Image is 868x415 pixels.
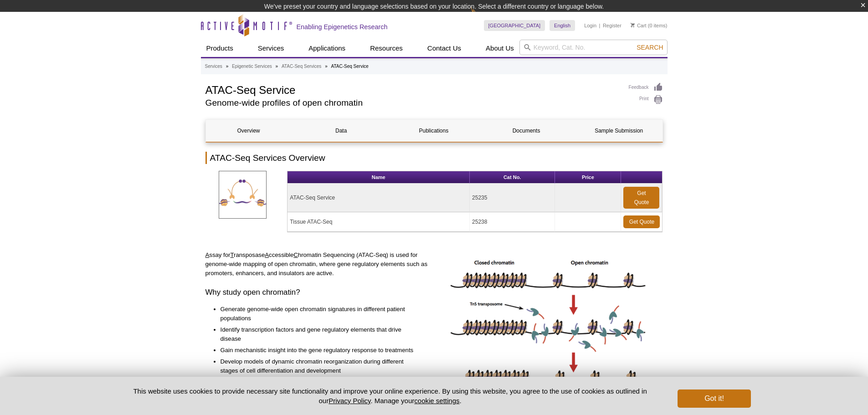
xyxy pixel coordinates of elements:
img: Your Cart [631,23,635,27]
button: Got it! [678,389,750,408]
a: Data [298,120,384,142]
img: ATAC-SeqServices [219,171,267,219]
a: English [550,20,575,31]
a: Login [584,22,596,29]
td: Tissue ATAC-Seq [288,212,470,232]
li: Develop models of dynamic chromatin reorganization during different stages of cell differentiatio... [221,357,422,375]
a: Publications [391,120,477,142]
input: Keyword, Cat. No. [519,40,668,55]
a: Contact Us [422,40,467,57]
th: Name [288,171,470,184]
a: Services [252,40,290,57]
li: » [226,64,229,69]
li: ATAC-Seq Service [331,64,369,69]
a: Epigenetic Services [232,62,272,71]
th: Cat No. [470,171,555,184]
a: Products [201,40,239,57]
u: A [205,251,210,258]
a: Privacy Policy [329,397,370,405]
a: About Us [480,40,519,57]
a: Applications [303,40,351,57]
a: [GEOGRAPHIC_DATA] [484,20,545,31]
th: Price [555,171,621,184]
td: ATAC-Seq Service [288,184,470,212]
li: (0 items) [631,20,668,31]
h1: ATAC-Seq Service [205,82,620,96]
h2: Enabling Epigenetics Research [297,23,388,31]
a: Services [205,62,222,71]
u: A [265,251,269,258]
td: 25235 [470,184,555,212]
a: Feedback [629,82,663,92]
li: » [325,64,328,69]
li: » [276,64,278,69]
li: | [599,20,601,31]
u: C [293,251,298,258]
h2: Genome-wide profiles of open chromatin [205,99,620,107]
a: Documents [483,120,569,142]
a: ATAC-Seq Services [282,62,321,71]
span: Search [637,44,663,51]
button: cookie settings [414,397,459,405]
li: Generate genome-wide open chromatin signatures in different patient populations [221,305,422,323]
a: Sample Submission [576,120,662,142]
button: Search [634,43,666,51]
a: Print [629,95,663,105]
a: Get Quote [623,215,660,228]
a: Resources [365,40,408,57]
h2: ATAC-Seq Services Overview [205,152,663,164]
a: Get Quote [623,187,659,209]
li: Identify transcription factors and gene regulatory elements that drive disease [221,325,422,343]
a: Overview [206,120,292,142]
u: T [230,251,234,258]
a: Register [603,22,621,29]
p: This website uses cookies to provide necessary site functionality and improve your online experie... [118,386,663,405]
li: Gain mechanistic insight into the gene regulatory response to treatments [221,346,422,355]
img: Change Here [471,7,495,28]
td: 25238 [470,212,555,232]
a: Cart [631,22,647,29]
p: ssay for ransposase ccessible hromatin Sequencing (ATAC-Seq) is used for genome-wide mapping of o... [205,251,431,278]
h3: Why study open chromatin? [205,287,431,298]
